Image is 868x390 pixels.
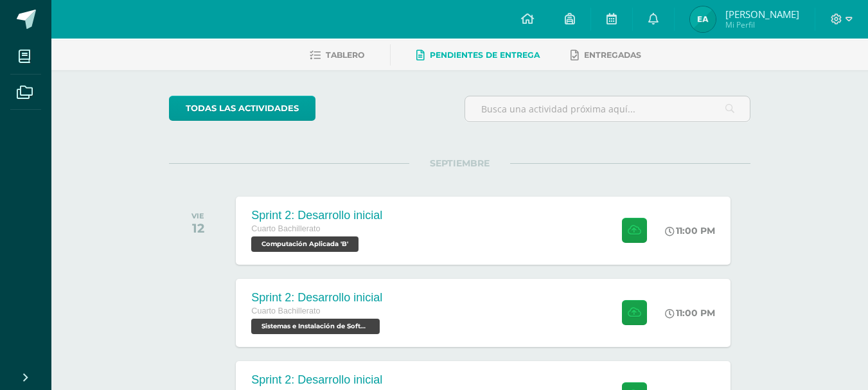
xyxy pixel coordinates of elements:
div: VIE [191,211,204,220]
input: Busca una actividad próxima aquí... [465,96,750,121]
span: Sistemas e Instalación de Software 'B' [251,319,380,334]
a: todas las Actividades [169,96,315,121]
span: SEPTIEMBRE [409,157,510,169]
a: Tablero [310,45,364,66]
div: 11:00 PM [665,307,715,319]
div: Sprint 2: Desarrollo inicial [251,291,383,305]
span: Computación Aplicada 'B' [251,236,359,252]
div: Sprint 2: Desarrollo inicial [251,209,382,222]
div: 11:00 PM [665,225,715,236]
div: 12 [191,220,204,236]
a: Entregadas [571,45,641,66]
span: Pendientes de entrega [430,50,540,60]
span: [PERSON_NAME] [725,8,799,21]
a: Pendientes de entrega [416,45,540,66]
img: c1bcb6864882dc5bb1dafdcee22773f2.png [690,6,716,32]
span: Mi Perfil [725,19,799,30]
span: Tablero [326,50,364,60]
div: Sprint 2: Desarrollo inicial [251,373,382,387]
span: Cuarto Bachillerato [251,224,320,233]
span: Cuarto Bachillerato [251,306,320,315]
span: Entregadas [584,50,641,60]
